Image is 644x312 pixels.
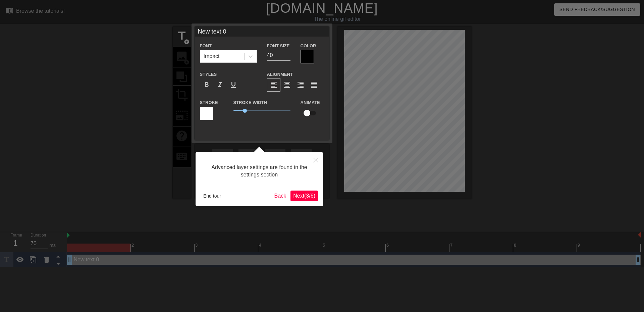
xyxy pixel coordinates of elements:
[272,191,289,201] button: Back
[201,157,318,186] div: Advanced layer settings are found in the settings section
[201,191,224,201] button: End tour
[308,152,323,167] button: Close
[293,193,315,199] span: Next ( 3 / 6 )
[290,191,318,201] button: Next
